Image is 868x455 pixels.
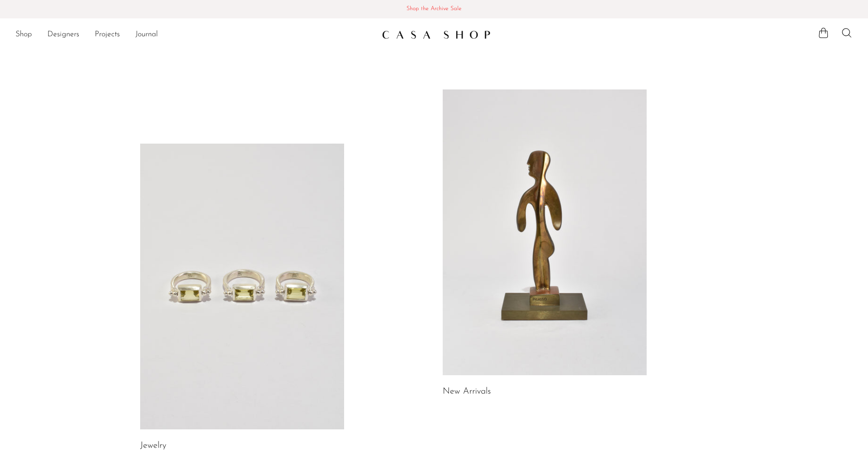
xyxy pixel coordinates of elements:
[15,27,374,43] nav: Desktop navigation
[135,29,158,41] a: Journal
[15,29,32,41] a: Shop
[47,29,79,41] a: Designers
[15,27,374,43] ul: NEW HEADER MENU
[8,4,860,15] span: Shop the Archive Sale
[140,441,166,450] a: Jewelry
[443,387,491,396] a: New Arrivals
[95,29,120,41] a: Projects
